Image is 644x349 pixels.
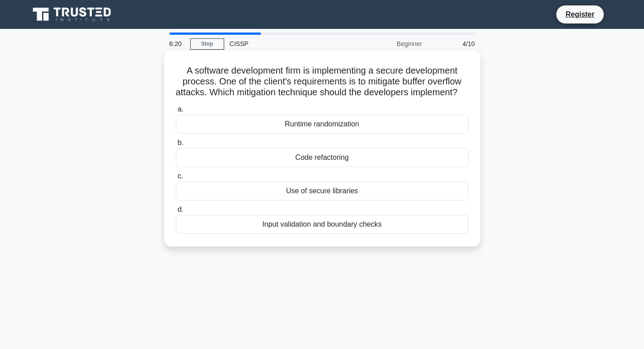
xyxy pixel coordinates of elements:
[348,35,428,53] div: Beginner
[428,35,480,53] div: 4/10
[176,148,469,167] div: Code refactoring
[560,9,600,20] a: Register
[178,172,183,180] span: c.
[175,65,470,98] h5: A software development firm is implementing a secure development process. One of the client's req...
[176,181,469,200] div: Use of secure libraries
[164,35,190,53] div: 6:20
[224,35,348,53] div: CISSP
[176,215,469,234] div: Input validation and boundary checks
[190,38,224,50] a: Stop
[178,205,183,213] span: d.
[176,115,469,134] div: Runtime randomization
[178,105,183,113] span: a.
[178,139,183,146] span: b.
